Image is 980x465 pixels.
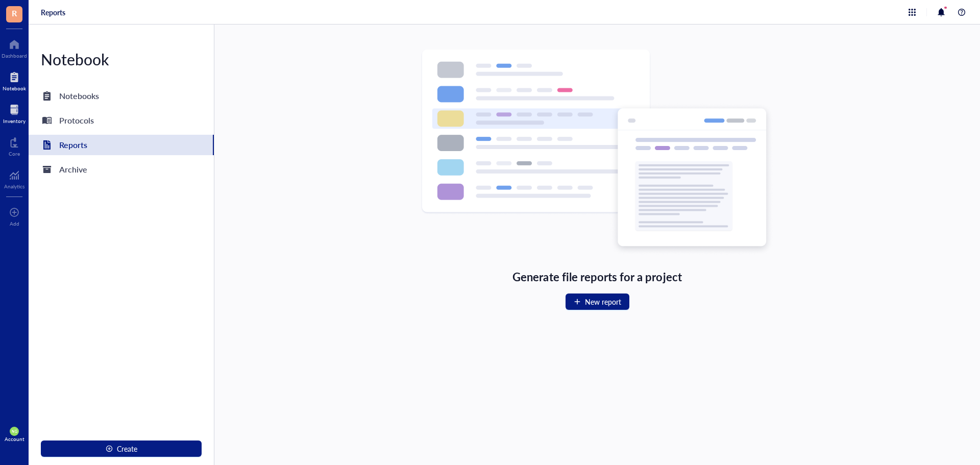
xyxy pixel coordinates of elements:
img: Empty state [421,49,774,256]
a: Inventory [3,102,26,124]
div: Notebook [29,49,214,69]
span: Create [117,445,137,453]
span: New report [585,298,621,306]
a: Dashboard [2,36,27,59]
div: Inventory [3,118,26,124]
div: Reports [59,138,87,152]
a: Core [9,134,20,157]
div: Core [9,151,20,157]
div: Generate file reports for a project [512,268,681,285]
button: Create [41,440,202,457]
span: R [12,7,17,19]
div: Notebook [3,85,26,91]
a: Archive [29,159,214,180]
div: Add [10,221,19,227]
a: Analytics [4,167,24,189]
a: Reports [29,135,214,155]
div: Archive [59,162,87,177]
button: New report [566,293,629,310]
div: Notebooks [59,89,99,103]
a: Notebooks [29,86,214,106]
div: Analytics [4,183,24,189]
a: Reports [41,8,65,17]
a: Protocols [29,110,214,131]
div: Protocols [59,113,94,128]
span: NG [12,429,17,433]
div: Account [5,436,24,442]
div: Dashboard [2,53,27,59]
a: Notebook [3,69,26,91]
